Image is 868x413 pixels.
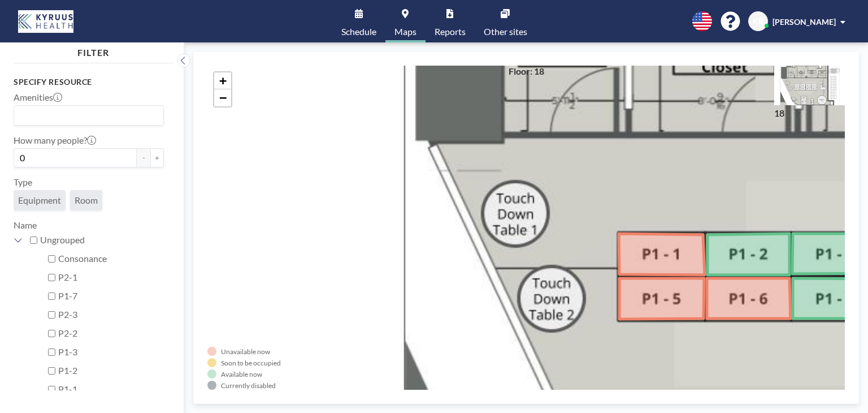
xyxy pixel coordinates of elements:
label: P2-1 [58,272,164,283]
label: Type [14,177,32,188]
span: Room [75,195,98,206]
label: P1-1 [58,384,164,395]
span: Other sites [484,27,527,36]
input: Search for option [15,108,157,123]
label: Amenities [14,92,62,103]
span: Reports [435,27,466,36]
div: Unavailable now [221,347,270,356]
span: Equipment [18,195,61,206]
label: P1-3 [58,346,164,358]
a: Zoom out [214,89,231,106]
img: organization-logo [18,10,73,33]
label: How many people? [14,135,96,146]
label: P1-7 [58,290,164,302]
a: Zoom in [214,72,231,89]
span: Schedule [341,27,376,36]
label: P2-3 [58,309,164,320]
label: Ungrouped [40,234,164,246]
h4: FILTER [14,42,173,58]
span: − [219,91,227,105]
h4: Floor: 18 [509,66,544,77]
h3: Specify resource [14,77,164,87]
img: 2f7274218fad236723d89774894f4856.jpg [774,66,845,105]
button: - [137,148,150,167]
span: + [219,74,227,88]
label: P1-2 [58,365,164,376]
div: Search for option [14,106,163,125]
label: P2-2 [58,328,164,339]
div: Soon to be occupied [221,359,281,367]
button: + [150,148,164,167]
span: KR [753,16,763,27]
label: Consonance [58,253,164,264]
div: Available now [221,370,262,378]
span: Maps [394,27,416,36]
label: Name [14,220,37,230]
span: [PERSON_NAME] [772,17,836,27]
label: 18 [774,107,784,118]
div: Currently disabled [221,381,276,390]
